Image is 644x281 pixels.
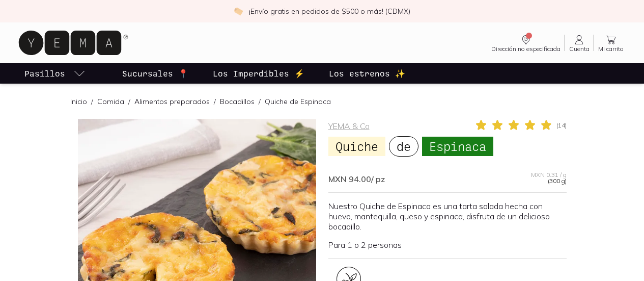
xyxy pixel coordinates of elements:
a: pasillo-todos-link [22,63,88,84]
a: Los Imperdibles ⚡️ [211,63,306,84]
p: Los Imperdibles ⚡️ [213,67,304,80]
a: Dirección no especificada [487,34,565,52]
a: Alimentos preparados [134,97,210,106]
a: Los estrenos ✨ [327,63,407,84]
a: Sucursales 📍 [120,63,190,84]
span: Quiche [328,137,385,156]
span: / [210,96,220,107]
img: check [234,7,243,16]
p: Los estrenos ✨ [329,67,405,80]
a: Mi carrito [594,34,628,52]
a: Inicio [70,97,87,106]
span: Espinaca [422,137,493,156]
span: Mi carrito [598,46,624,52]
a: Bocadillos [220,97,255,106]
span: / [87,96,97,107]
span: MXN 0.31 / g [531,172,567,178]
p: Sucursales 📍 [122,67,188,80]
p: Quiche de Espinaca [265,96,331,107]
span: Dirección no especificada [491,46,561,52]
span: / [124,96,134,107]
span: ( 14 ) [556,122,567,129]
p: ¡Envío gratis en pedidos de $500 o más! (CDMX) [249,6,410,16]
span: / [255,96,265,107]
span: de [389,136,418,157]
a: Comida [97,97,124,106]
p: Pasillos [24,67,65,80]
a: Cuenta [565,34,594,52]
span: (300 g) [548,178,567,184]
a: YEMA & Co [328,121,370,131]
p: Para 1 o 2 personas [328,240,567,250]
p: Nuestro Quiche de Espinaca es una tarta salada hecha con huevo, mantequilla, queso y espinaca, di... [328,201,567,232]
span: MXN 94.00 / pz [328,174,385,184]
span: Cuenta [569,46,590,52]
